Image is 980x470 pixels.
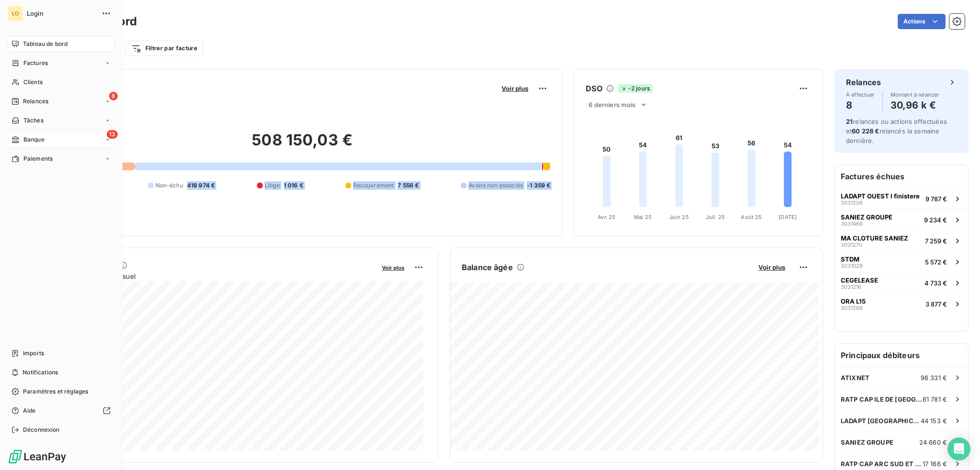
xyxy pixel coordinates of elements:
h6: DSO [586,83,602,94]
span: Paramètres et réglages [23,387,88,396]
h6: Factures échues [835,165,968,188]
span: 60 228 € [852,127,879,135]
span: SANIEZ GROUPE [841,438,893,446]
button: Voir plus [499,84,531,93]
span: ATIXNET [841,374,869,382]
button: Filtrer par facture [125,41,203,56]
span: 3031028 [841,263,863,269]
span: 96 331 € [921,374,947,382]
span: Litige [265,181,280,190]
h4: 30,96 k € [891,98,939,113]
span: CEGELEASE [841,276,878,284]
button: Voir plus [379,263,407,272]
span: Factures [23,59,48,67]
span: 21 [846,118,853,125]
div: Open Intercom Messenger [947,437,970,460]
h4: 8 [846,98,875,113]
span: Voir plus [382,264,404,271]
span: 1 016 € [284,181,303,190]
span: 9 234 € [924,216,947,224]
button: SANIEZ GROUPE30314689 234 € [835,209,968,230]
span: Déconnexion [23,426,60,434]
tspan: Juin 25 [669,214,689,220]
a: Aide [8,403,114,418]
span: Relances [23,97,48,106]
span: 17 166 € [923,460,947,468]
span: 6 derniers mois [589,101,635,109]
span: MA CLOTURE SANIEZ [841,234,908,242]
span: Recouvrement [353,181,394,190]
span: Aide [23,406,36,415]
span: 61 781 € [923,395,947,403]
span: Paiements [23,154,53,163]
span: 7 259 € [925,237,947,245]
span: 3031270 [841,242,862,248]
span: RATP CAP ARC SUD ET OUEST [841,460,923,468]
button: Voir plus [756,263,788,272]
span: 3031206 [841,200,863,206]
h6: Principaux débiteurs [835,344,968,367]
img: Logo LeanPay [8,449,67,464]
span: Voir plus [758,263,785,271]
button: Actions [898,14,946,29]
span: 3 877 € [925,300,947,308]
button: STDM30310285 572 € [835,251,968,272]
span: RATP CAP ILE DE [GEOGRAPHIC_DATA] [841,395,923,403]
h6: Balance âgée [462,262,513,273]
span: 8 [109,92,118,100]
div: LO [8,6,23,21]
button: LADAPT OUEST I finistere30312069 787 € [835,188,968,209]
span: 9 787 € [925,195,947,203]
span: Notifications [22,368,58,377]
span: Imports [23,349,44,358]
span: LADAPT OUEST I finistere [841,192,920,200]
span: Login [27,10,96,17]
span: 3031216 [841,284,861,290]
span: 3031468 [841,221,863,227]
tspan: Juil. 25 [706,214,725,220]
span: Voir plus [501,85,528,92]
span: LADAPT [GEOGRAPHIC_DATA] ([GEOGRAPHIC_DATA]) [841,417,921,425]
span: relances ou actions effectuées et relancés la semaine dernière. [846,118,947,144]
button: MA CLOTURE SANIEZ30312707 259 € [835,230,968,251]
button: ORA L1530312683 877 € [835,293,968,314]
tspan: Avr. 25 [598,214,616,220]
tspan: Mai 25 [634,214,652,220]
span: 13 [107,130,118,139]
span: Montant à relancer [891,92,939,98]
span: 24 660 € [919,438,947,446]
span: Non-échu [156,181,183,190]
h2: 508 150,03 € [54,131,550,159]
span: Avoirs non associés [468,181,523,190]
h6: Relances [846,77,881,88]
span: Tableau de bord [23,40,67,48]
span: Chiffre d'affaires mensuel [54,271,375,281]
span: Tâches [23,116,44,125]
span: SANIEZ GROUPE [841,213,892,221]
span: Banque [23,135,45,144]
span: 3031268 [841,305,863,311]
span: -2 jours [618,84,653,93]
span: Clients [23,78,43,87]
span: 44 153 € [921,417,947,425]
span: -1 359 € [527,181,550,190]
span: STDM [841,255,859,263]
span: 419 974 € [187,181,215,190]
tspan: Août 25 [741,214,762,220]
span: ORA L15 [841,297,866,305]
button: CEGELEASE30312164 733 € [835,272,968,293]
tspan: [DATE] [779,214,797,220]
span: À effectuer [846,92,875,98]
span: 4 733 € [924,279,947,287]
span: 7 556 € [398,181,419,190]
span: 5 572 € [925,258,947,266]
